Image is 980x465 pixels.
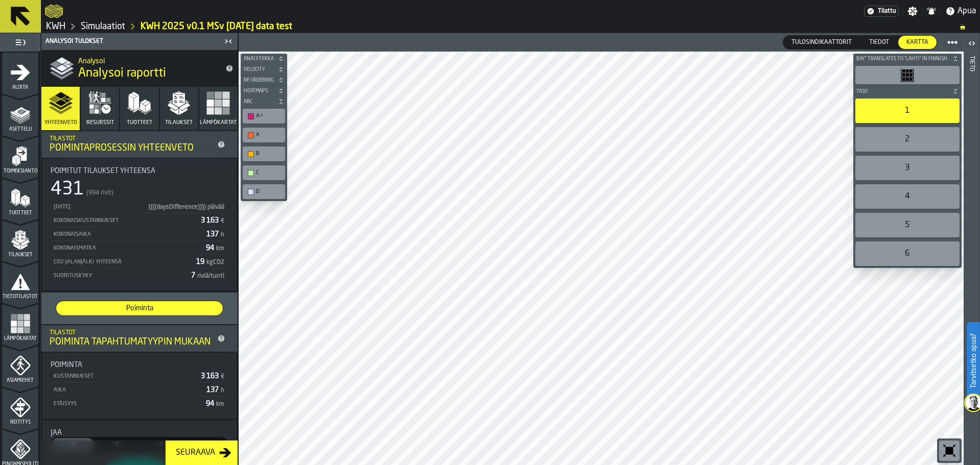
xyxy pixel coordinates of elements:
[2,294,38,300] span: Tietotilastot
[853,54,962,64] button: button-
[45,2,63,20] a: logo-header
[241,126,287,144] div: button-toolbar-undefined
[172,447,219,459] div: Seuraava
[42,353,237,419] div: stat-Poiminta
[241,64,287,75] button: button-
[965,35,979,54] label: button-toggle-Avaa
[52,438,94,451] div: thumb
[878,8,896,15] span: Tilattu
[201,217,226,224] span: 3 163
[50,135,213,142] div: Tilastot
[139,437,184,452] label: button-switch-multi-Aika
[221,232,224,238] span: h
[968,323,979,399] label: Tarvitsetko apua?
[922,6,941,16] label: button-toggle-Ilmoitukset
[860,35,898,50] label: button-switch-multi-Tiedot
[50,329,213,336] div: Tilastot
[855,156,960,180] div: 3
[2,378,38,383] span: Asiamiehet
[2,387,38,428] li: menu Reititys
[216,401,224,407] span: km
[861,36,897,49] div: thumb
[2,336,38,341] span: Lämpökartat
[245,149,283,159] div: B
[242,56,276,62] span: Analytiikka
[221,387,224,394] span: h
[201,373,226,380] span: 3 163
[165,119,193,126] span: Tilaukset
[41,33,238,50] header: Analysoi tulokset
[53,204,143,210] div: [DATE]
[241,96,287,107] button: button-
[783,36,860,49] div: thumb
[855,99,960,123] div: 1
[2,262,38,303] li: menu Tietotilastot
[50,336,213,348] div: Poiminta tapahtumatyypin mukaan
[256,188,282,195] div: D
[51,167,155,175] span: Poimitut tilaukset yhteensä
[854,89,950,94] span: Taso
[200,119,237,126] span: Lämpökartat
[864,6,899,17] div: Menu-tilaus
[51,167,228,175] div: Title
[95,437,139,452] label: button-switch-multi-Kustannukset
[51,361,82,369] span: Poiminta
[51,369,228,383] div: StatList-item-Kustannukset
[855,213,960,237] div: 5
[903,6,922,16] label: button-toggle-Asetukset
[43,38,221,45] div: Analysoi tulokset
[964,33,979,465] header: Tieto
[865,38,893,47] span: Tiedot
[2,304,38,345] li: menu Lämpökartat
[51,437,95,452] label: button-switch-multi-Jaa
[45,20,976,33] nav: Breadcrumb
[149,204,224,210] span: {{{{daysDifference}}}} päivää
[853,154,962,182] div: button-toolbar-undefined
[854,56,950,62] span: Bay" translates to "lahti" in Finnish.
[51,227,228,241] div: StatList-item-Kokonaisaika
[166,440,238,465] button: button-Seuraava
[783,35,860,50] label: button-switch-multi-Tulosindikaattorit
[853,64,962,86] div: button-toolbar-undefined
[241,144,287,163] div: button-toolbar-undefined
[855,241,960,266] div: 6
[185,438,227,451] div: thumb
[51,361,228,369] div: Title
[191,272,226,279] span: 7
[53,231,202,238] div: Kokonaisaika
[2,136,38,177] li: menu Toimeksianto
[53,245,202,252] div: Kokonaismatka
[2,178,38,219] li: menu Tuotteet
[86,119,114,126] span: Resurssit
[221,374,224,380] span: €
[242,99,276,105] span: ABC
[51,179,84,200] div: 431
[42,159,237,290] div: stat-Poimitut tilaukset yhteensä
[51,213,228,227] div: StatList-item-Kokonaiskustannukset
[2,127,38,132] span: Asettelu
[242,67,276,72] span: Velocity
[51,397,228,410] div: StatList-item-Etäisyys
[206,400,226,407] span: 94
[50,142,213,154] div: Poimintaprosessin yhteenveto
[78,55,217,65] h2: Sub Title
[51,429,62,437] span: Jaa
[245,111,283,121] div: A+
[54,440,92,449] span: %
[941,443,958,459] svg: Nollaa zoomaus ja sijainti
[2,210,38,216] span: Tuotteet
[898,35,937,50] label: button-switch-multi-Kartta
[898,36,937,49] div: thumb
[242,78,276,83] span: Re-Ordering
[196,258,226,265] span: 19
[2,35,38,50] label: button-toggle-Toggle Täydellinen valikko
[787,38,856,47] span: Tulosindikaattorit
[56,301,223,315] div: thumb
[245,167,283,178] div: C
[2,252,38,258] span: Tilaukset
[60,303,219,313] span: Poiminta
[221,35,236,47] label: button-toggle-Sulje minut
[46,21,65,32] a: link-to-/wh/i/4fb45246-3b77-4bb5-b880-c337c3c5facb
[206,244,226,252] span: 94
[2,346,38,386] li: menu Asiamiehet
